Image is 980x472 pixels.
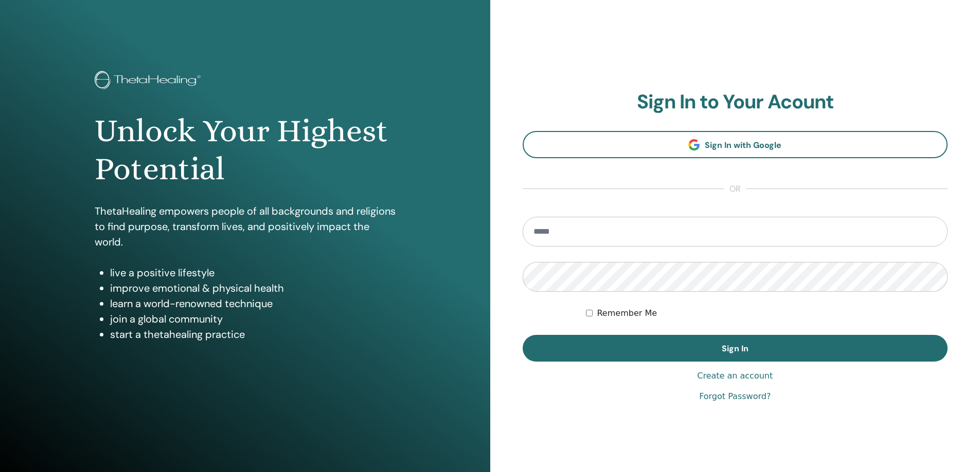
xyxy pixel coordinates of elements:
div: Keep me authenticated indefinitely or until I manually logout [586,307,948,319]
li: live a positive lifestyle [110,265,396,280]
button: Sign In [523,335,948,362]
span: Sign In with Google [705,140,781,150]
a: Forgot Password? [699,390,771,403]
a: Create an account [697,370,773,382]
label: Remember Me [597,307,657,319]
span: or [724,183,746,195]
h2: Sign In to Your Acount [523,90,948,114]
h1: Unlock Your Highest Potential [95,112,396,188]
p: ThetaHealing empowers people of all backgrounds and religions to find purpose, transform lives, a... [95,203,396,250]
a: Sign In with Google [523,131,948,158]
li: learn a world-renowned technique [110,296,396,311]
li: improve emotional & physical health [110,280,396,296]
span: Sign In [722,343,749,354]
li: join a global community [110,311,396,327]
li: start a thetahealing practice [110,327,396,342]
